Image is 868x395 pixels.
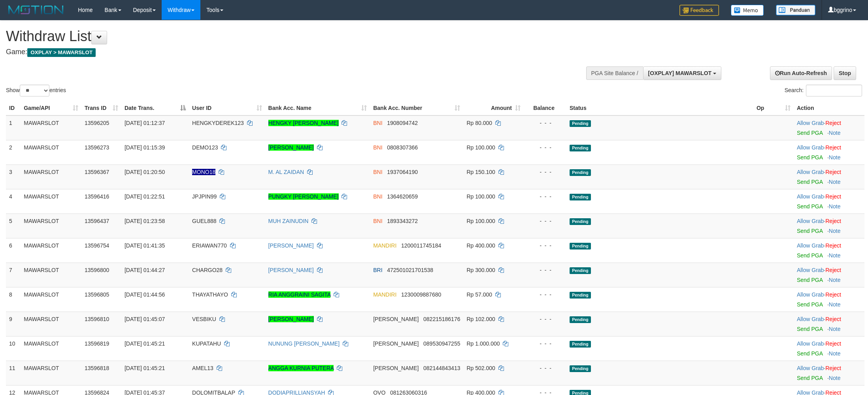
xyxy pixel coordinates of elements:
a: [PERSON_NAME] [268,267,314,273]
th: User ID: activate to sort column ascending [189,101,265,115]
td: 2 [6,140,21,164]
td: 10 [6,336,21,361]
span: Copy 082215186176 to clipboard [423,316,460,322]
span: [OXPLAY] MAWARSLOT [648,70,712,76]
td: MAWARSLOT [21,361,81,385]
td: MAWARSLOT [21,189,81,214]
td: MAWARSLOT [21,214,81,238]
h4: Game: [6,48,571,56]
span: 13596818 [85,365,109,371]
a: Allow Grab [797,291,824,298]
h1: Withdraw List [6,28,571,44]
td: · [794,361,864,385]
span: [DATE] 01:15:39 [125,144,165,151]
span: · [797,365,825,371]
td: · [794,115,864,140]
span: DEMO123 [192,144,218,151]
span: [PERSON_NAME] [373,340,419,347]
a: Note [829,326,841,332]
div: PGA Site Balance / [586,66,643,80]
span: · [797,267,825,273]
img: Button%20Memo.svg [731,5,764,16]
td: · [794,214,864,238]
span: Copy 1230009887680 to clipboard [401,291,441,298]
a: Allow Grab [797,169,824,175]
span: Nama rekening ada tanda titik/strip, harap diedit [192,169,215,175]
a: Reject [825,169,841,175]
a: Allow Grab [797,242,824,249]
span: MANDIRI [373,242,396,249]
th: Action [794,101,864,115]
span: Copy 1200011745184 to clipboard [401,242,441,249]
img: panduan.png [776,5,815,15]
a: Allow Grab [797,365,824,371]
span: · [797,218,825,224]
a: Send PGA [797,326,823,332]
span: VESBIKU [192,316,216,322]
span: MANDIRI [373,291,396,298]
a: M. AL ZAIDAN [268,169,304,175]
td: 6 [6,238,21,263]
span: [PERSON_NAME] [373,316,419,322]
span: GUEL888 [192,218,216,224]
img: Feedback.jpg [679,5,719,16]
span: BNI [373,120,382,126]
span: Rp 100.000 [466,218,495,224]
div: - - - [527,266,563,274]
span: Copy 089530947255 to clipboard [423,340,460,347]
a: ANGGA KURNIA PUTERA [268,365,334,371]
a: Note [829,301,841,308]
a: HENGKY [PERSON_NAME] [268,120,339,126]
div: - - - [527,168,563,176]
img: MOTION_logo.png [6,4,66,16]
a: MUH ZAINUDIN [268,218,309,224]
span: CHARGO28 [192,267,223,273]
a: Send PGA [797,350,823,357]
a: Reject [825,365,841,371]
div: - - - [527,217,563,225]
span: Rp 102.000 [466,316,495,322]
a: Reject [825,193,841,200]
span: Pending [570,194,591,200]
a: Allow Grab [797,193,824,200]
span: [PERSON_NAME] [373,365,419,371]
span: Pending [570,341,591,348]
div: - - - [527,315,563,323]
div: - - - [527,119,563,127]
span: Pending [570,267,591,274]
th: Bank Acc. Number: activate to sort column ascending [370,101,463,115]
th: ID [6,101,21,115]
td: 8 [6,287,21,312]
a: Allow Grab [797,316,824,322]
a: Send PGA [797,228,823,234]
div: - - - [527,193,563,200]
a: Send PGA [797,301,823,308]
span: Pending [570,145,591,151]
a: Reject [825,291,841,298]
select: Showentries [20,85,49,96]
span: Pending [570,218,591,225]
a: Allow Grab [797,340,824,347]
span: 13596367 [85,169,109,175]
span: OXPLAY > MAWARSLOT [27,48,96,57]
a: Reject [825,340,841,347]
td: MAWARSLOT [21,263,81,287]
a: PUNGKY [PERSON_NAME] [268,193,339,200]
a: Reject [825,267,841,273]
td: 4 [6,189,21,214]
span: Rp 80.000 [466,120,492,126]
th: Game/API: activate to sort column ascending [21,101,81,115]
input: Search: [806,85,862,96]
a: Note [829,130,841,136]
a: Reject [825,120,841,126]
span: 13596754 [85,242,109,249]
span: · [797,169,825,175]
td: 5 [6,214,21,238]
td: MAWARSLOT [21,115,81,140]
span: Rp 300.000 [466,267,495,273]
a: [PERSON_NAME] [268,144,314,151]
span: · [797,144,825,151]
td: · [794,263,864,287]
a: Reject [825,218,841,224]
span: HENGKYDEREK123 [192,120,244,126]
